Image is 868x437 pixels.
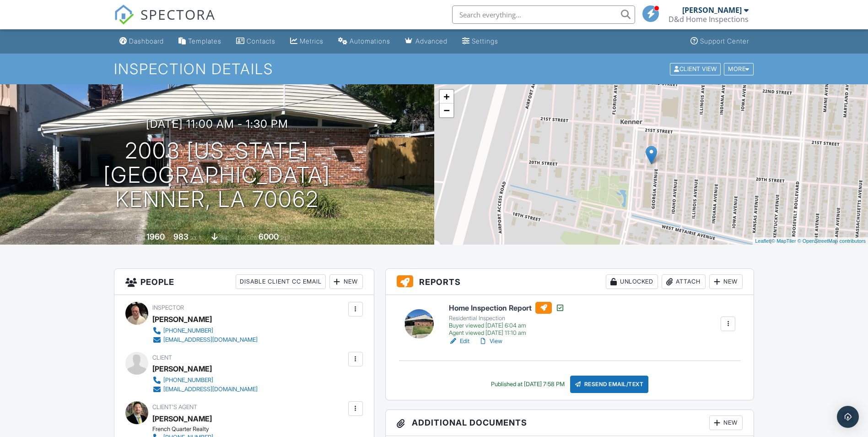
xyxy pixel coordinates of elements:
a: Advanced [401,33,451,50]
div: Buyer viewed [DATE] 6:04 am [449,322,565,329]
div: Attach [662,274,706,289]
a: Home Inspection Report Residential Inspection Buyer viewed [DATE] 6:04 am Agent viewed [DATE] 11:... [449,302,565,337]
div: New [709,415,743,430]
div: [PERSON_NAME] [152,362,212,376]
div: [PHONE_NUMBER] [163,377,213,384]
span: Client [152,354,172,361]
h3: [DATE] 11:00 am - 1:30 pm [146,118,288,130]
div: | [753,237,868,245]
a: Support Center [687,33,753,50]
div: Residential Inspection [449,315,565,322]
div: [EMAIL_ADDRESS][DOMAIN_NAME] [163,336,258,344]
a: © MapTiler [771,238,796,244]
h3: People [114,269,374,295]
a: [EMAIL_ADDRESS][DOMAIN_NAME] [152,385,258,394]
div: Resend Email/Text [570,376,649,393]
div: Disable Client CC Email [236,274,326,289]
div: Unlocked [606,274,658,289]
span: SPECTORA [140,5,216,24]
h3: Reports [386,269,754,295]
div: [PERSON_NAME] [682,5,742,15]
a: Contacts [232,33,279,50]
div: [PHONE_NUMBER] [163,327,213,334]
div: 1960 [146,232,165,241]
a: Settings [458,33,502,50]
span: Client's Agent [152,404,197,410]
div: D&d Home Inspections [669,15,749,24]
div: French Quarter Realty [152,426,265,433]
a: SPECTORA [114,12,216,32]
h1: Inspection Details [114,61,755,77]
a: Zoom out [440,104,453,117]
input: Search everything... [452,5,635,24]
img: The Best Home Inspection Software - Spectora [114,5,134,25]
div: New [709,274,743,289]
h3: Additional Documents [386,410,754,436]
div: [PERSON_NAME] [152,312,212,326]
a: [EMAIL_ADDRESS][DOMAIN_NAME] [152,335,258,344]
div: Agent viewed [DATE] 11:10 am [449,329,565,337]
div: Advanced [415,37,447,45]
a: Metrics [286,33,327,50]
div: 6000 [259,232,279,241]
a: © OpenStreetMap contributors [798,238,866,244]
div: More [724,63,754,75]
a: Dashboard [116,33,167,50]
span: Inspector [152,304,184,311]
div: Templates [188,37,221,45]
a: Zoom in [440,90,453,104]
span: slab [219,234,229,241]
a: Edit [449,337,469,346]
div: Client View [670,63,721,75]
span: Built [135,234,145,241]
a: View [479,337,502,346]
div: Settings [472,37,498,45]
div: New [329,274,363,289]
div: Contacts [247,37,275,45]
a: Automations (Basic) [334,33,394,50]
div: Support Center [700,37,749,45]
a: [PHONE_NUMBER] [152,376,258,385]
div: Published at [DATE] 7:58 PM [491,381,565,388]
a: Leaflet [755,238,770,244]
span: sq. ft. [190,234,203,241]
div: Metrics [300,37,323,45]
h1: 2003 [US_STATE][GEOGRAPHIC_DATA] Kenner, LA 70062 [15,139,420,211]
span: sq.ft. [280,234,291,241]
div: Open Intercom Messenger [837,406,859,428]
a: Client View [669,65,723,72]
a: [PERSON_NAME] [152,412,212,426]
div: [EMAIL_ADDRESS][DOMAIN_NAME] [163,386,258,393]
div: Dashboard [129,37,164,45]
div: Automations [350,37,390,45]
span: Lot Size [238,234,257,241]
div: 983 [173,232,189,241]
a: Templates [175,33,225,50]
h6: Home Inspection Report [449,302,565,314]
a: [PHONE_NUMBER] [152,326,258,335]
